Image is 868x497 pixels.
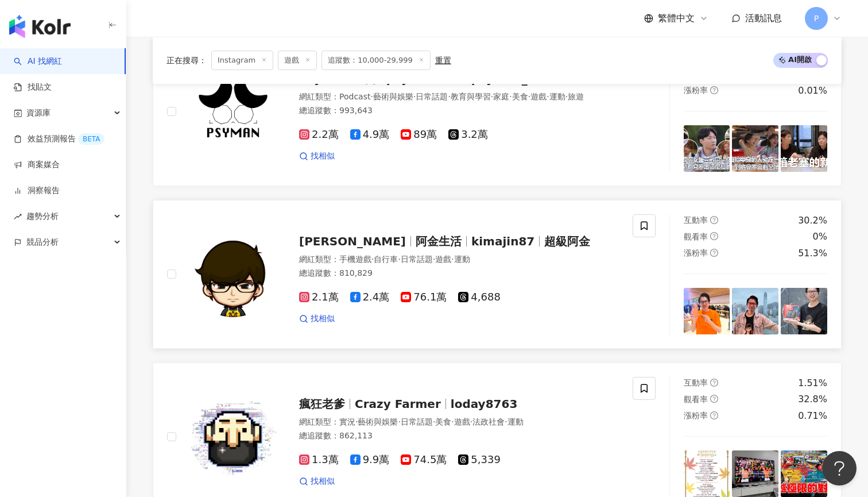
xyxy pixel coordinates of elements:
[472,417,505,426] span: 法政社會
[311,151,335,162] span: 找相似
[401,129,437,141] span: 89萬
[299,105,619,117] div: 總追蹤數 ： 993,643
[401,454,447,466] span: 74.5萬
[798,393,827,406] div: 32.8%
[401,291,447,303] span: 76.1萬
[311,313,335,325] span: 找相似
[299,430,619,442] div: 總追蹤數 ： 862,113
[684,125,730,172] img: post-image
[299,254,619,265] div: 網紅類型 ：
[448,129,488,141] span: 3.2萬
[374,255,398,264] span: 自行車
[684,232,708,241] span: 觀看率
[798,247,827,260] div: 51.3%
[398,255,400,264] span: ·
[311,476,335,487] span: 找相似
[710,379,718,387] span: question-circle
[507,417,524,426] span: 運動
[371,255,374,264] span: ·
[658,12,695,25] span: 繁體中文
[190,68,276,155] img: KOL Avatar
[299,291,339,303] span: 2.1萬
[350,291,390,303] span: 2.4萬
[26,229,59,255] span: 競品分析
[299,268,619,279] div: 總追蹤數 ： 810,829
[278,51,317,70] span: 遊戲
[684,378,708,387] span: 互動率
[732,288,778,334] img: post-image
[710,249,718,257] span: question-circle
[491,92,493,101] span: ·
[684,248,708,257] span: 漲粉率
[435,56,451,65] div: 重置
[813,230,827,243] div: 0%
[451,397,518,411] span: loday8763
[798,377,827,390] div: 1.51%
[299,129,339,141] span: 2.2萬
[530,92,547,101] span: 遊戲
[401,255,433,264] span: 日常話題
[458,454,501,466] span: 5,339
[732,125,778,172] img: post-image
[710,411,718,419] span: question-circle
[547,92,549,101] span: ·
[798,84,827,97] div: 0.01%
[299,91,619,103] div: 網紅類型 ：
[299,397,345,411] span: 瘋狂老爹
[549,92,565,101] span: 運動
[454,417,470,426] span: 遊戲
[684,288,730,334] img: post-image
[470,417,472,426] span: ·
[401,417,433,426] span: 日常話題
[710,86,718,94] span: question-circle
[568,92,584,101] span: 旅遊
[528,92,530,101] span: ·
[471,72,541,86] span: psyman_zz
[732,450,778,497] img: post-image
[454,255,470,264] span: 運動
[350,129,390,141] span: 4.9萬
[451,92,491,101] span: 教育與學習
[684,411,708,420] span: 漲粉率
[299,417,619,428] div: 網紅類型 ：
[471,234,534,248] span: kimajin87
[433,417,435,426] span: ·
[509,92,511,101] span: ·
[505,417,507,426] span: ·
[358,417,398,426] span: 藝術與娛樂
[14,82,52,93] a: 找貼文
[451,417,454,426] span: ·
[544,234,590,248] span: 超級阿金
[9,15,71,38] img: logo
[26,100,51,126] span: 資源庫
[416,92,448,101] span: 日常話題
[493,92,509,101] span: 家庭
[684,86,708,95] span: 漲粉率
[798,410,827,422] div: 0.71%
[458,291,501,303] span: 4,688
[565,92,568,101] span: ·
[299,454,339,466] span: 1.3萬
[433,255,435,264] span: ·
[684,450,730,497] img: post-image
[370,92,373,101] span: ·
[299,476,335,487] a: 找相似
[339,417,355,426] span: 實況
[798,214,827,227] div: 30.2%
[822,451,857,486] iframe: Help Scout Beacon - Open
[166,56,207,65] span: 正在搜尋 ：
[14,185,60,197] a: 洞察報告
[710,216,718,224] span: question-circle
[153,37,842,186] a: KOL AvatarPsyman 塞門psymantalkpsyman_zz網紅類型：Podcast·藝術與娛樂·日常話題·教育與學習·家庭·美食·遊戲·運動·旅遊總追蹤數：993,6432.2...
[448,92,450,101] span: ·
[781,288,827,334] img: post-image
[355,397,441,411] span: Crazy Farmer
[745,13,782,24] span: 活動訊息
[781,450,827,497] img: post-image
[14,56,62,67] a: searchAI 找網紅
[373,92,413,101] span: 藝術與娛樂
[14,159,60,171] a: 商案媒合
[710,395,718,403] span: question-circle
[321,51,431,70] span: 追蹤數：10,000-29,999
[684,215,708,225] span: 互動率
